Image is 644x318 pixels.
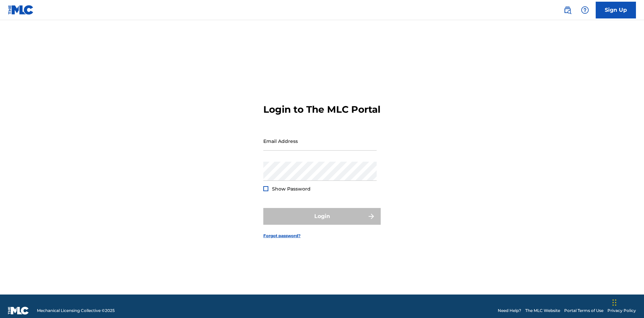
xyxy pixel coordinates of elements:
[525,308,560,314] a: The MLC Website
[498,308,521,314] a: Need Help?
[263,233,301,239] a: Forgot password?
[561,3,574,17] a: Public Search
[607,308,636,314] a: Privacy Policy
[564,308,603,314] a: Portal Terms of Use
[8,5,34,15] img: MLC Logo
[37,308,115,314] span: Mechanical Licensing Collective © 2025
[272,186,311,192] span: Show Password
[581,6,589,14] img: help
[610,286,644,318] iframe: Chat Widget
[8,307,29,315] img: logo
[563,6,572,14] img: search
[263,104,380,115] h3: Login to The MLC Portal
[612,293,616,313] div: Drag
[578,3,592,17] div: Help
[596,2,636,18] a: Sign Up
